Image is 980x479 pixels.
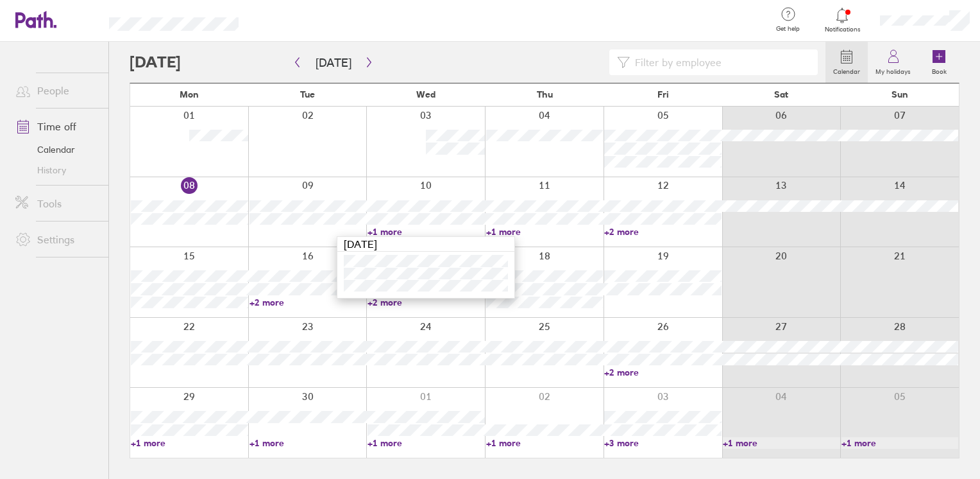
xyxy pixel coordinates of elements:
[537,89,553,100] span: Thu
[868,42,918,83] a: My holidays
[774,89,788,100] span: Sat
[822,6,863,33] a: Notifications
[249,437,367,449] a: +1 more
[5,139,108,160] a: Calendar
[367,297,485,308] a: +2 more
[630,50,811,74] input: Filter by employee
[604,226,722,238] a: +2 more
[825,64,868,76] label: Calendar
[723,437,840,449] a: +1 more
[180,89,199,100] span: Mon
[924,64,954,76] label: Book
[657,89,669,100] span: Fri
[337,237,514,252] div: [DATE]
[604,367,722,378] a: +2 more
[305,52,362,73] button: [DATE]
[486,226,604,238] a: +1 more
[918,42,959,83] a: Book
[367,437,485,449] a: +1 more
[486,437,604,449] a: +1 more
[131,437,248,449] a: +1 more
[5,78,108,103] a: People
[5,191,108,216] a: Tools
[767,25,809,33] span: Get help
[249,297,367,308] a: +2 more
[891,89,908,100] span: Sun
[868,64,918,76] label: My holidays
[5,160,108,180] a: History
[367,226,485,238] a: +1 more
[416,89,435,100] span: Wed
[604,437,722,449] a: +3 more
[300,89,315,100] span: Tue
[5,227,108,252] a: Settings
[841,437,959,449] a: +1 more
[5,114,108,139] a: Time off
[825,42,868,83] a: Calendar
[822,26,863,33] span: Notifications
